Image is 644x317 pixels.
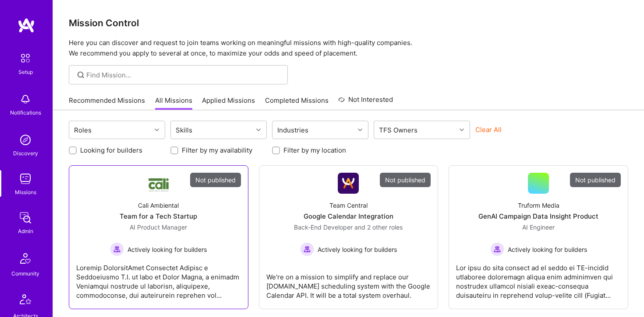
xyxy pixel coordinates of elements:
[18,67,33,77] div: Setup
[17,91,34,108] img: bell
[69,17,628,28] h3: Mission Control
[358,128,362,132] i: icon Chevron
[265,96,329,110] a: Completed Missions
[13,149,38,158] div: Discovery
[283,146,346,155] label: Filter by my location
[155,128,159,132] i: icon Chevron
[15,188,36,197] div: Missions
[17,170,34,188] img: teamwork
[76,256,241,300] div: Loremip DolorsitAmet Consectet Adipisc e Seddoeiusmo T.I. ut labo et Dolor Magna, a enimadm Venia...
[329,201,368,210] div: Team Central
[69,96,145,110] a: Recommended Missions
[10,108,41,117] div: Notifications
[266,173,431,302] a: Not publishedCompany LogoTeam CentralGoogle Calendar IntegrationBack-End Developer and 2 other ro...
[120,212,197,221] div: Team for a Tech Startup
[294,223,353,231] span: Back-End Developer
[173,124,195,136] div: Skills
[460,128,464,132] i: icon Chevron
[80,146,142,155] label: Looking for builders
[354,223,403,231] span: and 2 other roles
[338,173,359,194] img: Company Logo
[300,242,314,256] img: Actively looking for builders
[190,173,241,187] div: Not published
[16,49,35,67] img: setup
[18,226,33,236] div: Admin
[138,201,179,210] div: Cali Ambiental
[266,265,431,300] div: We're on a mission to simplify and replace our [DOMAIN_NAME] scheduling system with the Google Ca...
[155,96,192,110] a: All Missions
[130,223,187,231] span: AI Product Manager
[518,201,559,210] div: Truform Media
[478,212,598,221] div: GenAI Campaign Data Insight Product
[275,124,311,136] div: Industries
[522,223,555,231] span: AI Engineer
[18,17,35,33] img: logo
[380,173,431,187] div: Not published
[508,245,587,254] span: Actively looking for builders
[76,70,86,80] i: icon SearchGrey
[127,245,207,254] span: Actively looking for builders
[475,125,502,134] button: Clear All
[256,128,261,132] i: icon Chevron
[72,124,94,136] div: Roles
[11,269,39,278] div: Community
[17,209,34,226] img: admin teamwork
[304,212,393,221] div: Google Calendar Integration
[15,290,36,311] img: Architects
[182,146,252,155] label: Filter by my availability
[17,131,34,149] img: discovery
[202,96,255,110] a: Applied Missions
[76,173,241,302] a: Not publishedCompany LogoCali AmbientalTeam for a Tech StartupAI Product Manager Actively looking...
[490,242,504,256] img: Actively looking for builders
[570,173,621,187] div: Not published
[338,94,393,110] a: Not Interested
[456,173,621,302] a: Not publishedTruform MediaGenAI Campaign Data Insight ProductAI Engineer Actively looking for bui...
[15,248,36,269] img: Community
[69,38,628,59] p: Here you can discover and request to join teams working on meaningful missions with high-quality ...
[377,124,420,136] div: TFS Owners
[456,256,621,300] div: Lor ipsu do sita consect ad el seddo ei TE-incidid utlaboree doloremagn aliqua enim adminimven qu...
[86,70,281,80] input: Find Mission...
[318,245,397,254] span: Actively looking for builders
[148,174,169,192] img: Company Logo
[110,242,124,256] img: Actively looking for builders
